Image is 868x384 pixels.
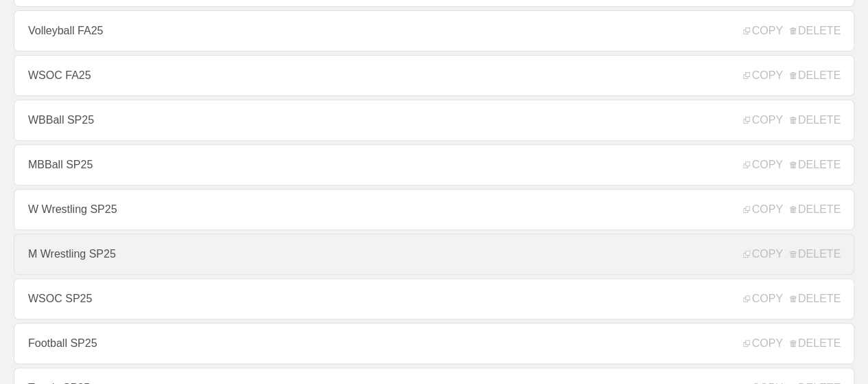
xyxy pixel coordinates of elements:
span: COPY [743,159,782,171]
span: DELETE [790,114,841,126]
a: Volleyball FA25 [14,10,854,52]
a: M Wrestling SP25 [14,234,854,275]
span: COPY [743,25,782,37]
span: COPY [743,114,782,126]
span: DELETE [790,25,841,37]
span: COPY [743,203,782,216]
span: DELETE [790,159,841,171]
span: DELETE [790,203,841,216]
a: WSOC SP25 [14,278,854,319]
a: MBBall SP25 [14,144,854,185]
a: W Wrestling SP25 [14,189,854,230]
iframe: Chat Widget [621,225,868,384]
a: Football SP25 [14,323,854,364]
a: WBBall SP25 [14,100,854,141]
span: COPY [743,69,782,82]
a: WSOC FA25 [14,55,854,96]
span: DELETE [790,69,841,82]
